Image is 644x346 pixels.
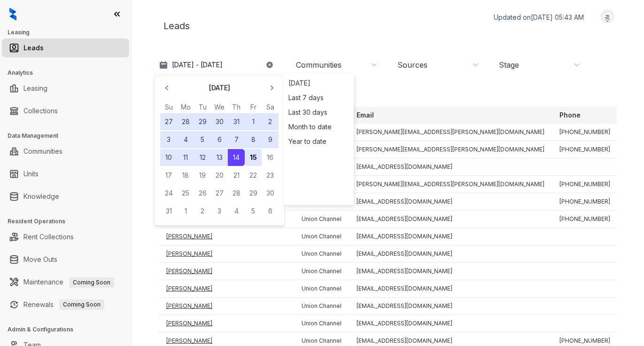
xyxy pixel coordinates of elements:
a: Collections [23,102,58,120]
li: Knowledge [2,187,129,206]
div: Stage [499,60,519,70]
p: [DATE] - [DATE] [172,60,223,70]
button: 17 [160,167,177,184]
a: Units [23,165,39,183]
button: 28 [177,113,194,130]
div: Sources [397,60,427,70]
button: 31 [160,203,177,220]
th: Saturday [262,102,279,112]
li: Maintenance [2,273,129,291]
td: Union Channel [294,211,349,228]
li: Leads [2,39,129,57]
th: Tuesday [194,102,211,112]
button: 21 [228,167,245,184]
div: Leads [154,9,621,42]
button: 28 [228,185,245,202]
div: Last 30 days [286,105,351,119]
h3: Leasing [8,28,131,37]
button: 13 [211,149,228,166]
td: Union Channel [294,298,349,315]
button: 6 [211,131,228,148]
h3: Admin & Configurations [8,325,131,334]
td: Union Channel [294,280,349,298]
button: 25 [177,185,194,202]
td: [PERSON_NAME][EMAIL_ADDRESS][PERSON_NAME][DOMAIN_NAME] [349,124,552,141]
td: [EMAIL_ADDRESS][DOMAIN_NAME] [349,245,552,263]
button: 10 [160,149,177,166]
button: 1 [177,203,194,220]
td: [PERSON_NAME] [159,263,294,280]
button: 9 [262,131,279,148]
td: [PERSON_NAME][EMAIL_ADDRESS][PERSON_NAME][DOMAIN_NAME] [349,176,552,193]
div: Communities [296,60,341,70]
button: 24 [160,185,177,202]
td: [PERSON_NAME][EMAIL_ADDRESS][PERSON_NAME][DOMAIN_NAME] [349,141,552,158]
td: [EMAIL_ADDRESS][DOMAIN_NAME] [349,193,552,211]
li: Collections [2,102,129,120]
button: 2 [262,113,279,130]
td: [PHONE_NUMBER] [552,124,618,141]
button: 5 [245,203,262,220]
img: UserAvatar [601,12,614,22]
button: 4 [177,131,194,148]
img: logo [9,8,16,21]
button: 16 [262,149,279,166]
li: Leasing [2,79,129,98]
td: [PERSON_NAME] [159,228,294,245]
button: 7 [228,131,245,148]
td: [PERSON_NAME] [159,245,294,263]
td: [PERSON_NAME] [159,298,294,315]
button: 19 [194,167,211,184]
th: Thursday [228,102,245,112]
a: Move Outs [23,250,57,269]
a: Leads [23,39,44,57]
li: Communities [2,142,129,161]
button: 30 [262,185,279,202]
button: 4 [228,203,245,220]
td: [PHONE_NUMBER] [552,176,618,193]
p: Updated on [DATE] 05:43 AM [494,13,584,22]
td: [PERSON_NAME] [159,280,294,298]
span: Coming Soon [69,277,114,288]
button: 12 [194,149,211,166]
td: [EMAIL_ADDRESS][DOMAIN_NAME] [349,158,552,176]
h3: Resident Operations [8,217,131,226]
div: Month to date [286,119,351,134]
td: Union Channel [294,228,349,245]
li: Move Outs [2,250,129,269]
button: [DATE] - [DATE] [154,56,281,73]
td: [EMAIL_ADDRESS][DOMAIN_NAME] [349,211,552,228]
td: [EMAIL_ADDRESS][DOMAIN_NAME] [349,280,552,298]
td: Union Channel [294,315,349,332]
a: Rent Collections [23,228,74,246]
button: 31 [228,113,245,130]
button: 3 [211,203,228,220]
li: Units [2,165,129,183]
button: 1 [245,113,262,130]
button: 26 [194,185,211,202]
a: RenewalsComing Soon [23,295,104,314]
div: Last 7 days [286,90,351,105]
td: [EMAIL_ADDRESS][DOMAIN_NAME] [349,315,552,332]
td: [EMAIL_ADDRESS][DOMAIN_NAME] [349,263,552,280]
td: [PHONE_NUMBER] [552,193,618,211]
button: 20 [211,167,228,184]
button: 27 [160,113,177,130]
a: Leasing [23,79,47,98]
button: 3 [160,131,177,148]
td: [EMAIL_ADDRESS][DOMAIN_NAME] [349,298,552,315]
p: [DATE] [209,83,230,93]
h3: Analytics [8,69,131,77]
th: Monday [177,102,194,112]
button: 29 [245,185,262,202]
p: Phone [559,110,581,120]
button: 30 [211,113,228,130]
td: Union Channel [294,245,349,263]
td: [PHONE_NUMBER] [552,211,618,228]
button: 29 [194,113,211,130]
button: 22 [245,167,262,184]
button: 11 [177,149,194,166]
button: 2 [194,203,211,220]
button: 23 [262,167,279,184]
button: 8 [245,131,262,148]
